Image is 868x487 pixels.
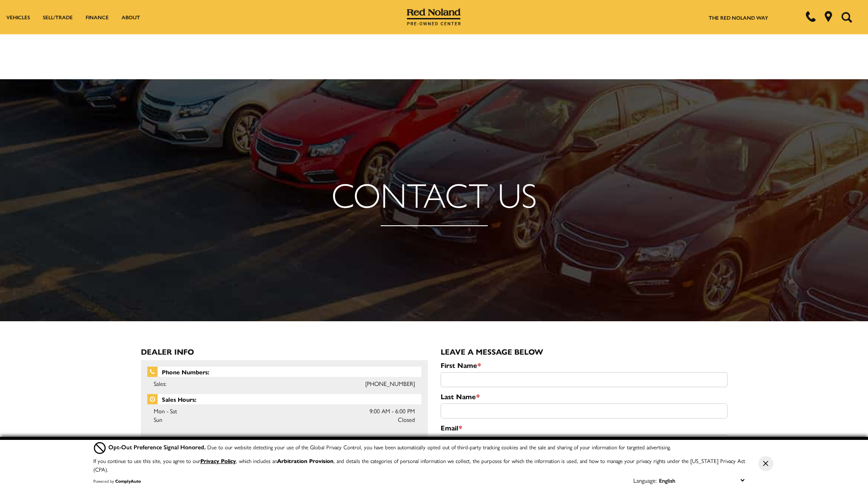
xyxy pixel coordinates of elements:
div: Language: [633,477,657,483]
h3: Dealer Info [141,347,428,356]
p: If you continue to use this site, you agree to our , which includes an , and details the categori... [93,457,745,473]
a: ComplyAuto [115,478,141,484]
button: Open the search field [838,0,855,34]
label: First Name [441,360,481,370]
span: Sales Hours: [147,394,421,404]
div: Powered by [93,478,141,484]
a: [PHONE_NUMBER] [365,379,415,388]
a: Privacy Policy [200,457,236,465]
h3: Leave a Message Below [441,347,728,356]
button: Close Button [758,456,773,471]
label: Email [441,423,462,433]
select: Language Select [657,475,746,485]
strong: Arbitration Provision [277,457,334,465]
span: Opt-Out Preference Signal Honored . [108,442,207,451]
span: Closed [398,415,415,424]
span: 9:00 AM - 6:00 PM [370,406,415,415]
span: Mon - Sat [154,406,177,415]
label: Last Name [441,391,480,401]
span: Phone Numbers: [147,367,421,377]
span: Sun [154,415,162,424]
a: Red Noland Pre-Owned [407,12,461,20]
img: Red Noland Pre-Owned [407,9,461,26]
a: The Red Noland Way [709,14,768,21]
span: Sales: [154,379,167,388]
div: Due to our website detecting your use of the Global Privacy Control, you have been automatically ... [108,442,671,451]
